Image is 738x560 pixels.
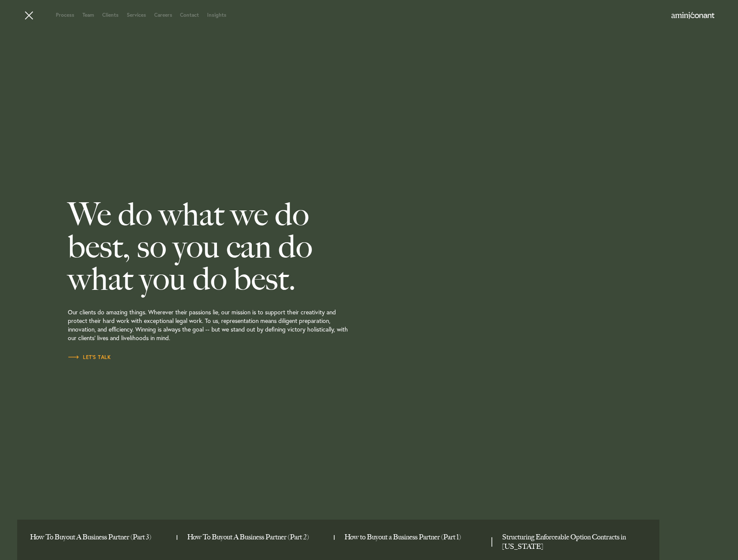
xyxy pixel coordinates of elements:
[68,198,424,295] h2: We do what we do best, so you can do what you do best.
[82,12,94,18] a: Team
[671,12,714,19] img: Amini & Conant
[68,353,111,362] a: Let’s Talk
[502,533,642,551] a: Structuring Enforceable Option Contracts in Texas
[56,12,74,18] a: Process
[345,533,485,542] a: How to Buyout a Business Partner (Part 1)
[68,355,111,360] span: Let’s Talk
[187,533,327,542] a: How To Buyout A Business Partner (Part 2)
[207,12,226,18] a: Insights
[154,12,172,18] a: Careers
[102,12,119,18] a: Clients
[127,12,146,18] a: Services
[68,295,424,353] p: Our clients do amazing things. Wherever their passions lie, our mission is to support their creat...
[180,12,199,18] a: Contact
[30,533,170,542] a: How To Buyout A Business Partner (Part 3)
